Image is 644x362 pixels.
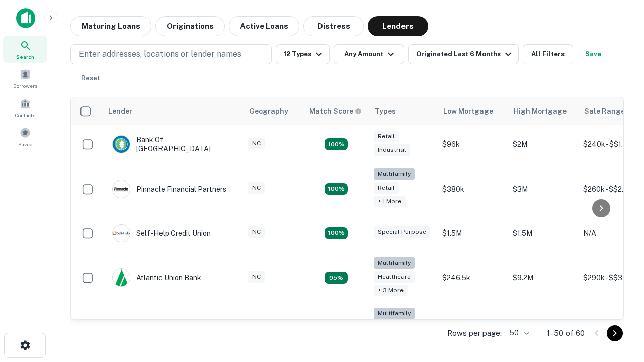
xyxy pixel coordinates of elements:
img: picture [113,136,130,153]
td: $246.5k [437,252,508,303]
div: Retail [374,131,399,142]
td: $380k [437,163,508,214]
button: 12 Types [276,44,330,64]
td: $3M [508,163,578,214]
div: Matching Properties: 11, hasApolloMatch: undefined [325,227,348,239]
span: Contacts [15,111,35,119]
iframe: Chat Widget [594,282,644,330]
span: Saved [18,140,33,148]
div: NC [248,182,265,194]
button: Distress [303,16,364,36]
p: Enter addresses, locations or lender names [79,48,242,60]
div: Atlantic Union Bank [112,268,201,287]
img: picture [113,269,130,286]
span: Borrowers [13,82,37,90]
div: NC [248,271,265,283]
div: Geography [249,105,288,117]
th: High Mortgage [508,97,578,125]
div: Healthcare [374,271,415,283]
td: $96k [437,125,508,163]
div: Pinnacle Financial Partners [112,180,226,198]
div: Multifamily [374,308,415,319]
a: Saved [3,123,47,150]
div: Industrial [374,144,410,156]
button: Go to next page [607,325,623,341]
button: Maturing Loans [70,16,151,36]
div: High Mortgage [514,105,567,117]
div: Matching Properties: 17, hasApolloMatch: undefined [325,183,348,195]
div: NC [248,226,265,238]
div: Multifamily [374,168,415,180]
button: Any Amount [334,44,404,64]
button: Enter addresses, locations or lender names [70,44,272,64]
th: Capitalize uses an advanced AI algorithm to match your search with the best lender. The match sco... [303,97,369,125]
td: $1.5M [508,214,578,252]
div: Special Purpose [374,226,430,238]
td: $246k [437,303,508,353]
td: $3.2M [508,303,578,353]
a: Search [3,36,47,63]
div: Bank Of [GEOGRAPHIC_DATA] [112,135,233,153]
div: NC [248,138,265,149]
p: Rows per page: [447,327,502,339]
span: Search [16,53,34,61]
div: Sale Range [584,105,625,117]
a: Contacts [3,94,47,121]
th: Low Mortgage [437,97,508,125]
img: picture [113,180,130,198]
div: Originated Last 6 Months [416,48,514,60]
div: Capitalize uses an advanced AI algorithm to match your search with the best lender. The match sco... [309,106,362,117]
button: Reset [74,68,107,88]
h6: Match Score [309,106,360,117]
th: Geography [243,97,303,125]
button: Lenders [368,16,428,36]
img: capitalize-icon.png [16,8,35,28]
p: 1–50 of 60 [547,327,585,339]
div: + 3 more [374,285,408,296]
div: Matching Properties: 15, hasApolloMatch: undefined [325,138,348,150]
div: Low Mortgage [443,105,493,117]
div: Types [375,105,396,117]
img: picture [113,225,130,242]
td: $2M [508,125,578,163]
td: $1.5M [437,214,508,252]
button: Originations [155,16,225,36]
div: Retail [374,182,399,194]
button: Active Loans [229,16,299,36]
td: $9.2M [508,252,578,303]
th: Types [369,97,437,125]
button: All Filters [523,44,573,64]
button: Save your search to get updates of matches that match your search criteria. [577,44,609,64]
div: Lender [108,105,132,117]
div: Self-help Credit Union [112,224,211,242]
div: The Fidelity Bank [112,319,194,337]
button: Originated Last 6 Months [408,44,519,64]
th: Lender [102,97,243,125]
div: + 1 more [374,196,406,207]
a: Borrowers [3,65,47,92]
div: Matching Properties: 9, hasApolloMatch: undefined [325,271,348,284]
div: Multifamily [374,257,415,269]
div: 50 [506,326,531,340]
